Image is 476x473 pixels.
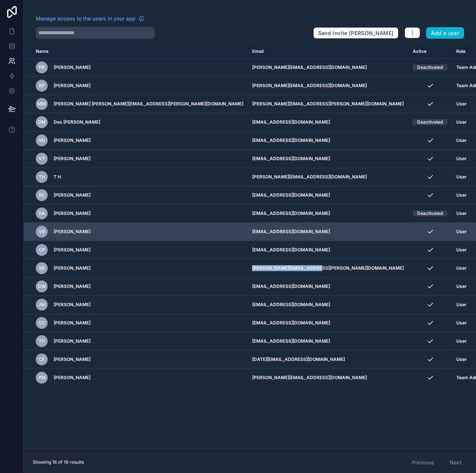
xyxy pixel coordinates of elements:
td: [DATE][EMAIL_ADDRESS][DOMAIN_NAME] [248,350,408,369]
span: TH [39,338,45,344]
td: [EMAIL_ADDRESS][DOMAIN_NAME] [248,314,408,332]
span: User [456,101,467,107]
span: User [456,192,467,198]
th: Email [248,45,408,58]
span: User [456,174,467,180]
span: [PERSON_NAME] [54,375,91,381]
span: RC [39,192,45,198]
span: [PERSON_NAME] [54,210,91,216]
span: [PERSON_NAME] [54,247,91,253]
span: User [456,210,467,216]
span: [PERSON_NAME] [54,192,91,198]
span: User [456,356,467,362]
span: User [456,283,467,289]
span: [PERSON_NAME] [54,320,91,326]
button: Add a user [426,27,464,39]
span: [PERSON_NAME] [54,283,91,289]
span: DM [38,119,45,125]
td: [EMAIL_ADDRESS][DOMAIN_NAME] [248,204,408,223]
th: Name [24,45,248,58]
span: CC [38,320,45,326]
th: Active [408,45,452,58]
span: CP [39,247,45,253]
span: TH [39,174,45,180]
span: JW [38,302,45,308]
span: VT [39,156,45,162]
td: [EMAIL_ADDRESS][DOMAIN_NAME] [248,186,408,204]
span: VB [39,229,45,235]
span: Mm [38,101,46,107]
td: [EMAIL_ADDRESS][DOMAIN_NAME] [248,131,408,150]
span: User [456,137,467,143]
span: T H [54,174,61,180]
td: [PERSON_NAME][EMAIL_ADDRESS][DOMAIN_NAME] [248,168,408,186]
span: [PERSON_NAME] [54,265,91,271]
td: [PERSON_NAME][EMAIL_ADDRESS][DOMAIN_NAME] [248,77,408,95]
td: [PERSON_NAME][EMAIL_ADDRESS][PERSON_NAME][DOMAIN_NAME] [248,95,408,113]
span: [PERSON_NAME] [54,338,91,344]
span: Manage access to the users in your app [36,15,136,22]
span: [PERSON_NAME] [54,229,91,235]
span: [PERSON_NAME] [54,302,91,308]
div: Deactivated [417,119,443,125]
td: [EMAIL_ADDRESS][DOMAIN_NAME] [248,332,408,350]
span: CE [39,356,45,362]
span: [PERSON_NAME] [PERSON_NAME][EMAIL_ADDRESS][PERSON_NAME][DOMAIN_NAME] [54,101,243,107]
span: User [456,156,467,162]
span: User [456,229,467,235]
span: [PERSON_NAME] [54,64,91,70]
span: BP [39,83,45,89]
span: Showing 18 of 18 results [33,459,84,465]
span: [PERSON_NAME] [54,137,91,143]
span: User [456,320,467,326]
div: Deactivated [417,210,443,216]
span: User [456,265,467,271]
span: User [456,119,467,125]
span: PR [39,64,45,70]
td: [EMAIL_ADDRESS][DOMAIN_NAME] [248,277,408,296]
span: SB [39,265,45,271]
span: User [456,338,467,344]
span: PM [38,375,45,381]
button: Send invite [PERSON_NAME] [313,27,399,39]
td: [EMAIL_ADDRESS][DOMAIN_NAME] [248,150,408,168]
span: DW [38,283,46,289]
span: [PERSON_NAME] [54,83,91,89]
td: [PERSON_NAME][EMAIL_ADDRESS][PERSON_NAME][DOMAIN_NAME] [248,259,408,277]
td: [EMAIL_ADDRESS][DOMAIN_NAME] [248,296,408,314]
td: [EMAIL_ADDRESS][DOMAIN_NAME] [248,113,408,131]
td: [EMAIL_ADDRESS][DOMAIN_NAME] [248,241,408,259]
span: [PERSON_NAME] [54,356,91,362]
td: [PERSON_NAME][EMAIL_ADDRESS][DOMAIN_NAME] [248,58,408,77]
span: DA [38,210,45,216]
span: [PERSON_NAME] [54,156,91,162]
td: [EMAIL_ADDRESS][DOMAIN_NAME] [248,223,408,241]
td: [PERSON_NAME][EMAIL_ADDRESS][DOMAIN_NAME] [248,369,408,387]
span: User [456,302,467,308]
span: Des [PERSON_NAME] [54,119,100,125]
div: scrollable content [24,45,476,451]
span: NN [38,137,45,143]
div: Deactivated [417,64,443,70]
span: User [456,247,467,253]
a: Manage access to the users in your app [36,15,145,22]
